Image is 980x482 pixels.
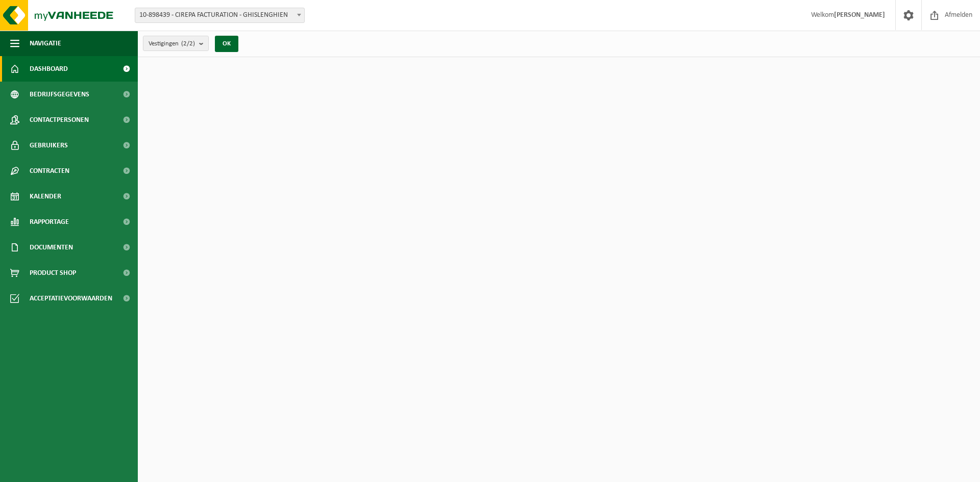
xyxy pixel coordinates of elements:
[30,158,69,184] span: Contracten
[30,107,89,133] span: Contactpersonen
[143,36,209,51] button: Vestigingen(2/2)
[149,36,195,52] span: Vestigingen
[834,11,885,19] strong: [PERSON_NAME]
[30,209,69,235] span: Rapportage
[30,260,76,286] span: Product Shop
[30,56,68,82] span: Dashboard
[215,36,238,52] button: OK
[30,184,61,209] span: Kalender
[30,133,68,158] span: Gebruikers
[30,286,112,311] span: Acceptatievoorwaarden
[135,8,304,22] span: 10-898439 - CIREPA FACTURATION - GHISLENGHIEN
[30,235,73,260] span: Documenten
[30,82,89,107] span: Bedrijfsgegevens
[30,31,61,56] span: Navigatie
[181,40,195,47] count: (2/2)
[135,8,305,23] span: 10-898439 - CIREPA FACTURATION - GHISLENGHIEN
